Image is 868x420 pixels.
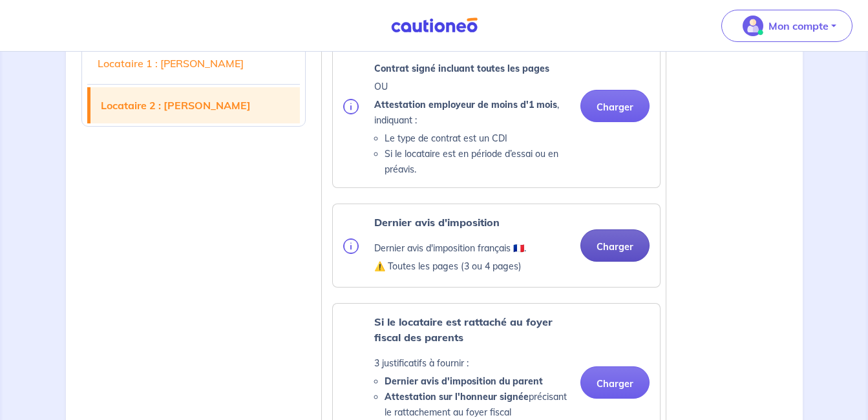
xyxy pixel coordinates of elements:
[374,240,526,256] p: Dernier avis d'imposition français 🇫🇷.
[743,16,763,36] img: illu_account_valid_menu.svg
[374,79,570,94] p: OU
[580,366,650,399] button: Charger
[385,391,529,403] strong: Attestation sur l'honneur signée
[374,355,570,371] p: 3 justificatifs à fournir :
[374,315,553,344] strong: Si le locataire est rattaché au foyer fiscal des parents
[332,204,661,288] div: categoryName: tax-assessment, userCategory: cdi
[343,238,359,254] img: info.svg
[374,258,526,274] p: ⚠️ Toutes les pages (3 ou 4 pages)
[385,146,570,177] li: Si le locataire est en période d’essai ou en préavis.
[332,24,661,188] div: categoryName: employment-contract, userCategory: cdi
[385,131,570,146] li: Le type de contrat est un CDI
[768,18,829,34] p: Mon compte
[90,87,301,123] a: Locataire 2 : [PERSON_NAME]
[374,216,500,229] strong: Dernier avis d'imposition
[385,389,570,420] li: précisant le rattachement au foyer fiscal
[374,99,557,110] strong: Attestation employeur de moins d'1 mois
[87,45,301,81] a: Locataire 1 : [PERSON_NAME]
[721,10,852,42] button: illu_account_valid_menu.svgMon compte
[386,17,483,34] img: Cautioneo
[343,99,359,114] img: info.svg
[385,375,543,387] strong: Dernier avis d'imposition du parent
[580,90,650,122] button: Charger
[374,63,549,74] strong: Contrat signé incluant toutes les pages
[580,229,650,262] button: Charger
[374,97,570,128] p: , indiquant :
